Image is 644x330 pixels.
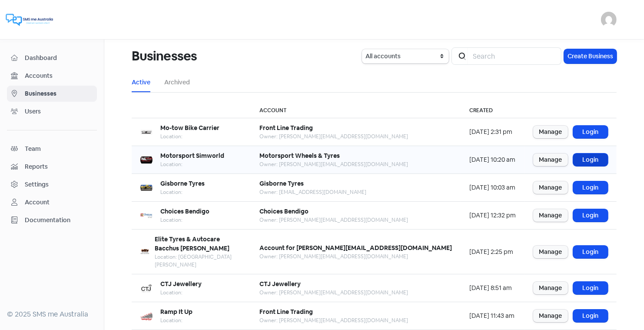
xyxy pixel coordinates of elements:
div: [DATE] 12:32 pm [469,211,516,220]
a: Login [573,209,608,222]
span: Businesses [25,89,93,98]
b: Motorsport Wheels & Tyres [259,152,340,160]
b: CTJ Jewellery [160,280,202,288]
a: Manage [533,181,568,194]
div: Location: [160,188,205,196]
div: Owner: [PERSON_NAME][EMAIL_ADDRESS][DOMAIN_NAME] [259,289,408,297]
b: Account for [PERSON_NAME][EMAIL_ADDRESS][DOMAIN_NAME] [259,244,452,252]
a: Manage [533,126,568,138]
div: Location: [160,133,219,140]
div: [DATE] 2:25 pm [469,247,516,257]
b: Front Line Trading [259,124,313,132]
a: Accounts [7,68,97,84]
img: 0e827074-2277-4e51-9f29-4863781f49ff-250x250.png [140,210,153,222]
b: Motorsport Simworld [160,152,224,160]
span: Documentation [25,216,93,225]
b: Gisborne Tyres [259,180,304,187]
a: Manage [533,153,568,166]
a: Settings [7,177,97,193]
a: Businesses [7,86,97,102]
div: [DATE] 2:31 pm [469,127,516,137]
div: [DATE] 11:43 am [469,311,516,320]
div: Location: [160,317,193,324]
img: 66d538de-5a83-4c3b-bc95-2d621ac501ae-250x250.png [140,246,149,258]
span: Team [25,144,93,153]
span: Accounts [25,71,93,80]
img: 63d568eb-2aa7-4a3e-ac80-3fa331f9deb7-250x250.png [140,182,153,194]
b: Mo-tow Bike Carrier [160,124,219,132]
a: Login [573,310,608,322]
img: User [601,12,617,27]
img: fe3a614c-30e4-438f-9f59-e4c543db84eb-250x250.png [140,126,153,138]
b: Gisborne Tyres [160,180,205,187]
div: Settings [25,180,49,189]
div: Location: [GEOGRAPHIC_DATA][PERSON_NAME] [155,253,242,269]
a: Login [573,246,608,258]
div: Location: [160,160,224,168]
b: Elite Tyres & Autocare Bacchus [PERSON_NAME] [155,235,229,252]
b: Choices Bendigo [259,207,309,215]
a: Active [132,78,150,87]
b: CTJ Jewellery [259,280,301,288]
div: Location: [160,216,209,224]
div: [DATE] 10:20 am [469,155,516,164]
span: Reports [25,162,93,171]
b: Front Line Trading [259,308,313,316]
div: [DATE] 8:51 am [469,283,516,293]
img: f04f9500-df2d-4bc6-9216-70fe99c8ada6-250x250.png [140,154,153,166]
a: Documentation [7,212,97,228]
a: Login [573,181,608,194]
a: Reports [7,159,97,175]
span: Users [25,107,93,116]
h1: Businesses [132,42,197,70]
button: Create Business [564,49,617,63]
img: 35f4c1ad-4f2e-48ad-ab30-5155fdf70f3d-250x250.png [140,310,153,322]
a: Manage [533,209,568,222]
div: Account [25,198,50,207]
th: Account [251,103,461,118]
a: Manage [533,246,568,258]
a: Account [7,194,97,210]
a: Login [573,282,608,294]
a: Dashboard [7,50,97,66]
div: Location: [160,289,202,297]
a: Login [573,126,608,138]
a: Team [7,141,97,157]
a: Users [7,103,97,120]
th: Created [461,103,524,118]
img: 7be11b49-75b7-437a-b653-4ef32f684f53-250x250.png [140,282,153,294]
a: Login [573,153,608,166]
a: Manage [533,310,568,322]
div: Owner: [PERSON_NAME][EMAIL_ADDRESS][DOMAIN_NAME] [259,253,452,260]
div: © 2025 SMS me Australia [7,309,97,320]
input: Search [468,47,561,65]
a: Archived [164,78,190,87]
b: Choices Bendigo [160,207,209,215]
div: Owner: [EMAIL_ADDRESS][DOMAIN_NAME] [259,188,366,196]
div: [DATE] 10:03 am [469,183,516,192]
div: Owner: [PERSON_NAME][EMAIL_ADDRESS][DOMAIN_NAME] [259,133,408,140]
span: Dashboard [25,53,93,63]
a: Manage [533,282,568,294]
div: Owner: [PERSON_NAME][EMAIL_ADDRESS][DOMAIN_NAME] [259,160,408,168]
b: Ramp It Up [160,308,193,316]
div: Owner: [PERSON_NAME][EMAIL_ADDRESS][DOMAIN_NAME] [259,216,408,224]
div: Owner: [PERSON_NAME][EMAIL_ADDRESS][DOMAIN_NAME] [259,317,408,324]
